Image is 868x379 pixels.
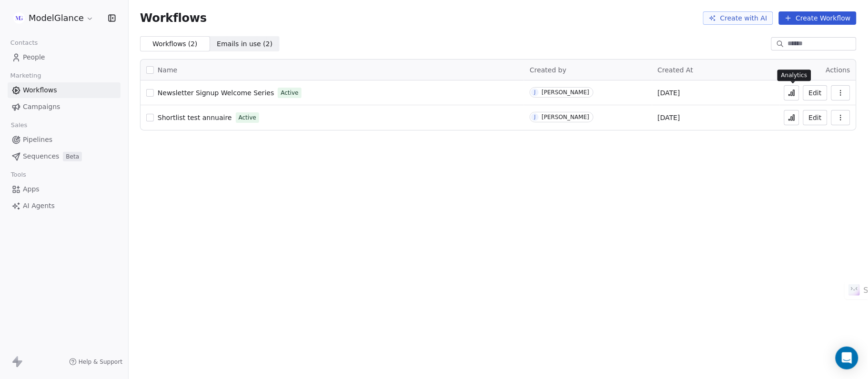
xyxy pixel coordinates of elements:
[7,168,30,182] span: Tools
[13,12,25,24] img: Group%2011.png
[23,151,59,161] span: Sequences
[8,198,121,214] a: AI Agents
[23,85,57,95] span: Workflows
[23,102,60,112] span: Campaigns
[658,113,680,122] span: [DATE]
[8,132,121,148] a: Pipelines
[29,12,84,24] span: ModelGlance
[23,135,52,145] span: Pipelines
[119,61,146,67] div: Mots-clés
[781,71,807,79] p: Analytics
[826,66,850,74] span: Actions
[11,10,96,26] button: ModelGlance
[779,11,857,25] button: Create Workflow
[69,358,122,366] a: Help & Support
[239,113,256,122] span: Active
[703,11,773,25] button: Create with AI
[217,39,273,49] span: Emails in use ( 2 )
[8,181,121,197] a: Apps
[79,358,122,366] span: Help & Support
[658,66,694,74] span: Created At
[23,184,40,194] span: Apps
[158,89,274,97] span: Newsletter Signup Welcome Series
[158,113,232,122] a: Shortlist test annuaire
[140,11,207,25] span: Workflows
[27,15,47,23] div: v 4.0.25
[542,114,589,120] div: [PERSON_NAME]
[158,65,177,75] span: Name
[542,89,589,96] div: [PERSON_NAME]
[7,118,31,132] span: Sales
[836,347,858,369] div: Open Intercom Messenger
[108,60,116,68] img: tab_keywords_by_traffic_grey.svg
[63,152,82,161] span: Beta
[803,110,828,125] button: Edit
[6,69,45,83] span: Marketing
[658,88,680,98] span: [DATE]
[158,88,274,98] a: Newsletter Signup Welcome Series
[39,60,46,68] img: tab_domain_overview_orange.svg
[535,113,536,121] div: J
[49,61,73,67] div: Domaine
[6,36,42,50] span: Contacts
[23,201,55,211] span: AI Agents
[530,66,566,74] span: Created by
[8,149,121,164] a: SequencesBeta
[8,99,121,115] a: Campaigns
[15,15,23,23] img: logo_orange.svg
[8,50,121,65] a: People
[15,25,23,32] img: website_grey.svg
[25,25,108,32] div: Domaine: [DOMAIN_NAME]
[8,82,121,98] a: Workflows
[535,89,536,96] div: J
[23,52,45,62] span: People
[803,85,828,100] button: Edit
[158,114,232,121] span: Shortlist test annuaire
[281,89,298,97] span: Active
